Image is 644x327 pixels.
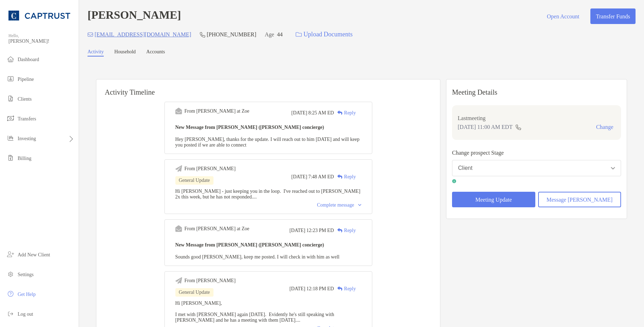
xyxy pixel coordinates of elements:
span: 12:23 PM ED [306,228,334,233]
button: Transfer Funds [590,8,636,24]
span: Dashboard [18,57,39,62]
div: General Update [175,288,213,297]
div: Reply [334,109,356,117]
div: Reply [334,173,356,180]
p: 44 [277,30,283,39]
span: 8:25 AM ED [308,110,334,116]
img: logout icon [6,309,15,318]
button: Meeting Update [452,192,535,207]
p: Last meeting [458,114,615,123]
span: Hi [PERSON_NAME], I met with [PERSON_NAME] again [DATE]. Evidently he's still speaking with [PERS... [175,301,334,323]
span: Clients [18,96,32,102]
span: [PERSON_NAME]! [8,38,74,44]
button: Open Account [541,8,585,24]
img: Email Icon [88,32,93,37]
p: Meeting Details [452,88,621,97]
button: Change [594,124,615,131]
div: Client [458,165,473,171]
span: Billing [18,156,31,161]
div: Complete message [317,202,361,208]
span: Settings [18,272,34,277]
div: From [PERSON_NAME] at Zoe [185,108,249,114]
img: Reply icon [337,174,343,179]
div: Reply [334,227,356,234]
p: Change prospect Stage [452,148,621,157]
div: From [PERSON_NAME] [185,278,236,284]
b: New Message from [PERSON_NAME] ([PERSON_NAME] concierge) [175,242,324,248]
a: Accounts [146,49,165,57]
span: 12:18 PM ED [306,286,334,292]
div: From [PERSON_NAME] [185,166,236,172]
span: [DATE] [289,286,305,292]
img: dashboard icon [6,55,15,63]
div: Reply [334,285,356,292]
span: Transfers [18,116,36,121]
a: Household [114,49,136,57]
img: get-help icon [6,290,15,298]
img: Reply icon [337,286,343,291]
img: Reply icon [337,111,343,115]
img: pipeline icon [6,75,15,83]
img: Event icon [175,165,182,172]
span: Hi [PERSON_NAME] - just keeping you in the loop. I've reached out to [PERSON_NAME] 2x this week, ... [175,189,361,200]
img: add_new_client icon [6,250,15,258]
button: Message [PERSON_NAME] [538,192,621,207]
img: Event icon [175,108,182,114]
b: New Message from [PERSON_NAME] ([PERSON_NAME] concierge) [175,125,324,130]
span: Pipeline [18,77,34,82]
span: 7:48 AM ED [308,174,334,180]
img: Event icon [175,225,182,232]
span: [DATE] [291,110,307,116]
span: Sounds good [PERSON_NAME], keep me posted. I will check in with him as well [175,254,339,260]
span: Hey [PERSON_NAME], thanks for the update. I will reach out to him [DATE] and will keep you posted... [175,137,360,148]
img: Reply icon [337,228,343,233]
span: Log out [18,311,33,317]
a: Upload Documents [291,27,357,42]
button: Client [452,160,621,176]
img: Phone Icon [200,32,205,37]
img: clients icon [6,94,15,103]
img: investing icon [6,134,15,142]
div: From [PERSON_NAME] at Zoe [185,226,249,232]
img: Open dropdown arrow [611,167,615,170]
p: [EMAIL_ADDRESS][DOMAIN_NAME] [95,30,191,39]
span: [DATE] [289,228,305,233]
img: settings icon [6,270,15,278]
span: Get Help [18,292,36,297]
span: [DATE] [291,174,307,180]
p: [DATE] 11:00 AM EDT [458,123,512,131]
p: Age [265,30,274,39]
img: tooltip [452,179,456,183]
img: Chevron icon [358,204,361,206]
img: communication type [515,124,522,130]
img: billing icon [6,154,15,162]
img: CAPTRUST Logo [8,3,70,28]
p: [PHONE_NUMBER] [207,30,256,39]
img: transfers icon [6,114,15,123]
img: button icon [296,32,302,37]
span: Investing [18,136,36,141]
a: Activity [88,49,104,57]
h4: [PERSON_NAME] [88,8,181,24]
h6: Activity Timeline [96,79,440,96]
div: General Update [175,176,213,185]
img: Event icon [175,277,182,284]
span: Add New Client [18,252,50,257]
